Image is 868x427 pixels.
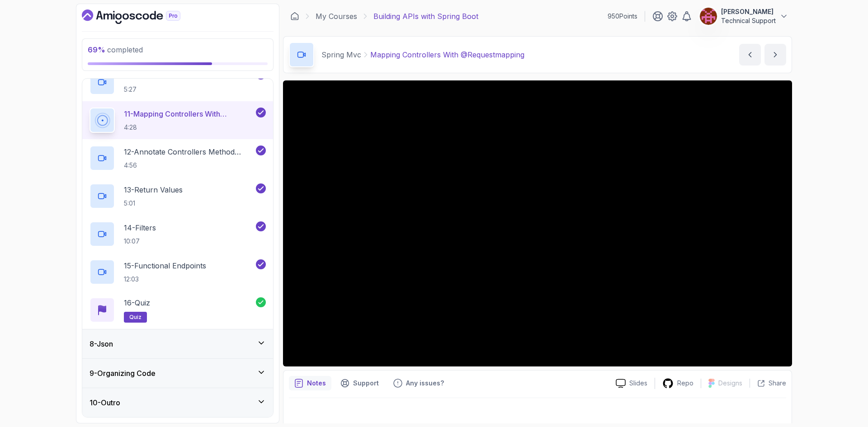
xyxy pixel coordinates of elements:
[629,379,647,388] p: Slides
[124,199,183,208] p: 5:01
[655,378,701,389] a: Repo
[124,222,156,233] p: 14 - Filters
[124,275,206,284] p: 12:03
[124,184,183,195] p: 13 - Return Values
[289,376,331,390] button: notes button
[90,221,266,247] button: 14-Filters10:07
[124,237,156,246] p: 10:07
[700,8,717,25] img: user profile image
[750,379,786,388] button: Share
[608,12,637,21] p: 950 Points
[373,11,478,22] p: Building APIs with Spring Boot
[90,145,266,171] button: 12-Annotate Controllers Method Arguments4:56
[721,7,776,16] p: [PERSON_NAME]
[316,11,357,22] a: My Courses
[90,108,266,133] button: 11-Mapping Controllers With @Requestmapping4:28
[124,161,254,170] p: 4:56
[129,314,142,321] span: quiz
[82,359,273,388] button: 9-Organizing Code
[90,368,156,379] h3: 9 - Organizing Code
[353,379,379,388] p: Support
[124,123,254,132] p: 4:28
[90,259,266,285] button: 15-Functional Endpoints12:03
[609,379,655,388] a: Slides
[677,379,693,388] p: Repo
[699,7,788,25] button: user profile image[PERSON_NAME]Technical Support
[370,49,524,60] p: Mapping Controllers With @Requestmapping
[283,80,792,366] iframe: 11 - Mapping Controllers with @RequestMapping
[88,45,143,54] span: completed
[90,297,266,323] button: 16-Quizquiz
[124,297,150,308] p: 16 - Quiz
[124,260,206,271] p: 15 - Functional Endpoints
[124,146,254,157] p: 12 - Annotate Controllers Method Arguments
[739,44,761,66] button: previous content
[124,85,194,94] p: 5:27
[388,376,449,390] button: Feedback button
[718,379,742,388] p: Designs
[88,45,105,54] span: 69 %
[90,338,113,349] h3: 8 - Json
[82,9,201,24] a: Dashboard
[307,379,326,388] p: Notes
[82,388,273,417] button: 10-Outro
[90,70,266,95] button: 10-Exercise Solution5:27
[335,376,384,390] button: Support button
[90,397,120,408] h3: 10 - Outro
[82,329,273,358] button: 8-Json
[90,183,266,209] button: 13-Return Values5:01
[764,44,786,66] button: next content
[406,379,444,388] p: Any issues?
[721,16,776,25] p: Technical Support
[290,12,299,21] a: Dashboard
[769,379,786,388] p: Share
[321,49,361,60] p: Spring Mvc
[124,108,254,119] p: 11 - Mapping Controllers With @Requestmapping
